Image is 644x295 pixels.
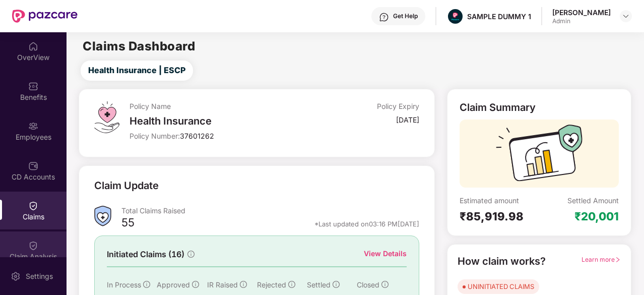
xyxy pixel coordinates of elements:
img: svg+xml;base64,PHN2ZyBpZD0iRW1wbG95ZWVzIiB4bWxucz0iaHR0cDovL3d3dy53My5vcmcvMjAwMC9zdmciIHdpZHRoPS... [28,121,38,131]
div: [DATE] [396,115,419,125]
span: Settled [307,280,331,289]
img: svg+xml;base64,PHN2ZyB4bWxucz0iaHR0cDovL3d3dy53My5vcmcvMjAwMC9zdmciIHdpZHRoPSI0OS4zMiIgaGVpZ2h0PS... [94,101,119,133]
div: How claim works? [458,254,546,269]
h2: Claims Dashboard [83,40,195,52]
span: info-circle [143,281,150,288]
span: Initiated Claims (16) [107,248,184,261]
div: 55 [121,215,135,232]
img: svg+xml;base64,PHN2ZyBpZD0iSGVscC0zMngzMiIgeG1sbnM9Imh0dHA6Ly93d3cudzMub3JnLzIwMDAvc3ZnIiB3aWR0aD... [379,12,389,22]
div: [PERSON_NAME] [552,8,611,17]
div: ₹20,001 [574,209,619,223]
span: Health Insurance | ESCP [88,64,185,77]
span: right [615,257,621,263]
div: Policy Name [130,101,323,111]
span: IR Raised [207,280,238,289]
span: Closed [357,280,379,289]
img: svg+xml;base64,PHN2ZyBpZD0iQ2xhaW0iIHhtbG5zPSJodHRwOi8vd3d3LnczLm9yZy8yMDAwL3N2ZyIgd2lkdGg9IjIwIi... [28,201,38,211]
span: 37601262 [180,132,214,140]
span: Learn more [582,256,621,263]
div: Claim Summary [460,101,536,113]
div: Health Insurance [130,115,323,127]
div: *Last updated on 03:16 PM[DATE] [314,219,419,228]
img: svg+xml;base64,PHN2ZyB3aWR0aD0iMTcyIiBoZWlnaHQ9IjExMyIgdmlld0JveD0iMCAwIDE3MiAxMTMiIGZpbGw9Im5vbm... [496,125,583,188]
img: New Pazcare Logo [12,10,78,23]
div: Settings [23,271,56,281]
img: svg+xml;base64,PHN2ZyBpZD0iRHJvcGRvd24tMzJ4MzIiIHhtbG5zPSJodHRwOi8vd3d3LnczLm9yZy8yMDAwL3N2ZyIgd2... [622,12,630,20]
div: Policy Number: [130,131,323,141]
div: SAMPLE DUMMY 1 [467,12,531,21]
img: svg+xml;base64,PHN2ZyBpZD0iU2V0dGluZy0yMHgyMCIgeG1sbnM9Imh0dHA6Ly93d3cudzMub3JnLzIwMDAvc3ZnIiB3aW... [11,271,21,281]
div: Admin [552,17,611,25]
img: svg+xml;base64,PHN2ZyBpZD0iQmVuZWZpdHMiIHhtbG5zPSJodHRwOi8vd3d3LnczLm9yZy8yMDAwL3N2ZyIgd2lkdGg9Ij... [28,81,38,91]
div: ₹85,919.98 [460,209,539,223]
span: info-circle [288,281,295,288]
div: View Details [364,248,407,259]
img: ClaimsSummaryIcon [94,206,111,226]
div: Claim Update [94,178,159,194]
div: Policy Expiry [377,101,419,111]
span: info-circle [333,281,340,288]
img: Pazcare_Alternative_logo-01-01.png [448,9,463,24]
img: svg+xml;base64,PHN2ZyBpZD0iQ0RfQWNjb3VudHMiIGRhdGEtbmFtZT0iQ0QgQWNjb3VudHMiIHhtbG5zPSJodHRwOi8vd3... [28,161,38,171]
div: Estimated amount [460,196,539,205]
button: Health Insurance | ESCP [81,61,193,81]
div: Total Claims Raised [121,206,419,215]
span: info-circle [240,281,247,288]
span: In Process [107,280,141,289]
img: svg+xml;base64,PHN2ZyBpZD0iSG9tZSIgeG1sbnM9Imh0dHA6Ly93d3cudzMub3JnLzIwMDAvc3ZnIiB3aWR0aD0iMjAiIG... [28,41,38,51]
img: svg+xml;base64,PHN2ZyBpZD0iQ2xhaW0iIHhtbG5zPSJodHRwOi8vd3d3LnczLm9yZy8yMDAwL3N2ZyIgd2lkdGg9IjIwIi... [28,241,38,251]
span: info-circle [192,281,199,288]
div: UNINITIATED CLAIMS [468,281,534,291]
span: Approved [157,280,190,289]
span: info-circle [381,281,389,288]
div: Settled Amount [567,196,619,205]
div: Get Help [393,12,418,20]
span: Rejected [257,280,286,289]
span: info-circle [187,251,195,258]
